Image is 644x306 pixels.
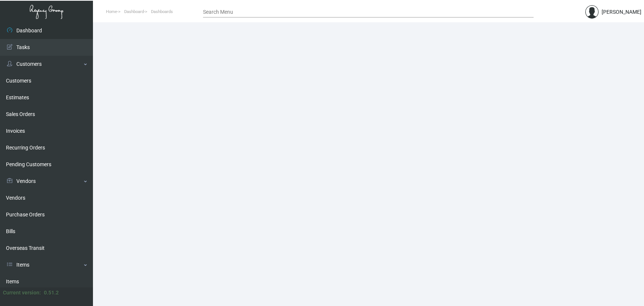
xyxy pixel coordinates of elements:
[3,289,41,297] div: Current version:
[585,5,599,19] img: admin@bootstrapmaster.com
[151,9,173,14] span: Dashboards
[124,9,144,14] span: Dashboard
[106,9,117,14] span: Home
[602,8,641,16] div: [PERSON_NAME]
[44,289,59,297] div: 0.51.2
